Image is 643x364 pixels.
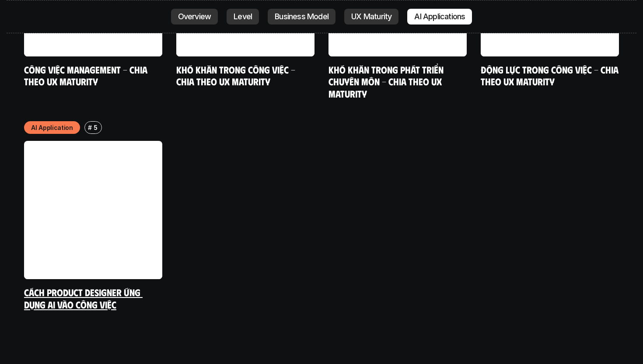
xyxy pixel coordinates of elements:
a: Khó khăn trong công việc - Chia theo UX Maturity [176,63,297,87]
a: Khó khăn trong phát triển chuyên môn - Chia theo UX Maturity [328,63,446,99]
h6: # [88,124,92,131]
a: Overview [171,9,218,24]
a: Công việc Management - Chia theo UX maturity [24,63,150,87]
p: 5 [94,123,98,132]
p: AI Application [31,123,73,132]
a: Động lực trong công việc - Chia theo UX Maturity [481,63,621,87]
a: Cách Product Designer ứng dụng AI vào công việc [24,286,143,310]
